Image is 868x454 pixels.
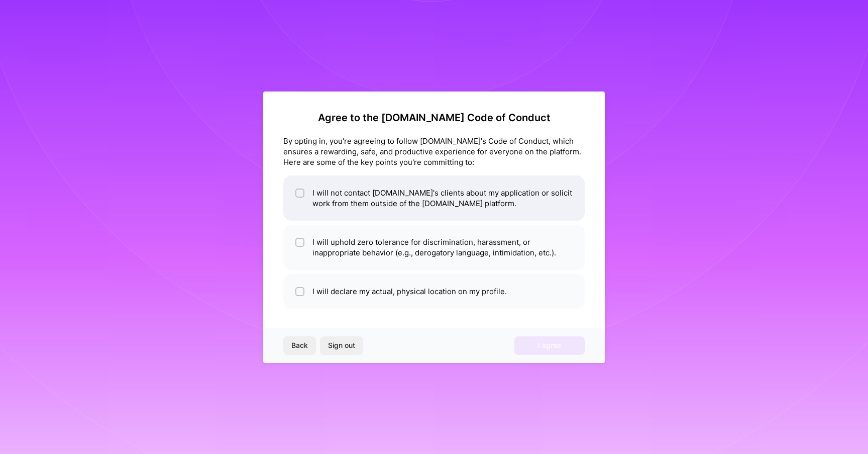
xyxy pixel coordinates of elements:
[328,340,355,350] span: Sign out
[283,112,585,124] h2: Agree to the [DOMAIN_NAME] Code of Conduct
[291,340,308,350] span: Back
[283,175,585,221] li: I will not contact [DOMAIN_NAME]'s clients about my application or solicit work from them outside...
[283,136,585,167] div: By opting in, you're agreeing to follow [DOMAIN_NAME]'s Code of Conduct, which ensures a rewardin...
[283,274,585,309] li: I will declare my actual, physical location on my profile.
[320,336,363,354] button: Sign out
[283,225,585,270] li: I will uphold zero tolerance for discrimination, harassment, or inappropriate behavior (e.g., der...
[283,336,316,354] button: Back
